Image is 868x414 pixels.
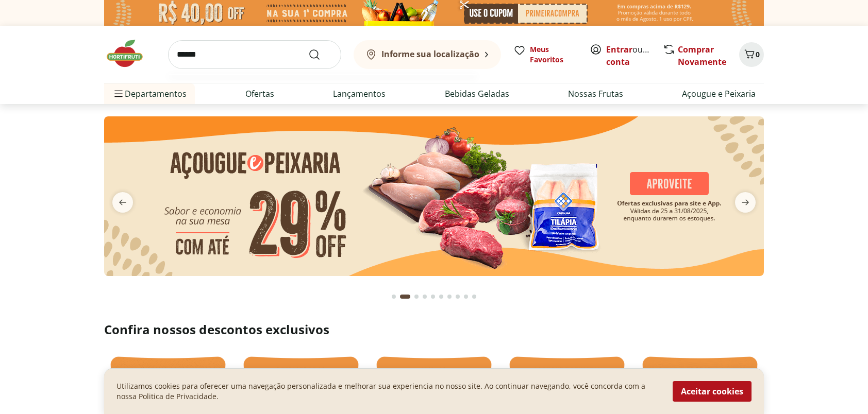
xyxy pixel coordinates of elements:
[682,88,756,100] a: Açougue e Peixaria
[104,116,764,276] img: açougue
[678,44,726,67] a: Comprar Novamente
[398,284,412,309] button: Current page from fs-carousel
[112,81,125,106] button: Menu
[445,284,454,309] button: Go to page 7 from fs-carousel
[739,42,764,67] button: Carrinho
[673,381,752,402] button: Aceitar cookies
[112,81,187,106] span: Departamentos
[116,381,660,402] p: Utilizamos cookies para oferecer uma navegação personalizada e melhorar sua experiencia no nosso ...
[756,49,760,59] span: 0
[333,88,386,100] a: Lançamentos
[104,192,141,213] button: previous
[168,40,341,69] input: search
[390,284,398,309] button: Go to page 1 from fs-carousel
[470,284,478,309] button: Go to page 10 from fs-carousel
[104,321,764,338] h2: Confira nossos descontos exclusivos
[437,284,445,309] button: Go to page 6 from fs-carousel
[606,44,663,67] a: Criar conta
[381,48,479,60] b: Informe sua localização
[727,192,764,213] button: next
[412,284,421,309] button: Go to page 3 from fs-carousel
[462,284,470,309] button: Go to page 9 from fs-carousel
[445,88,509,100] a: Bebidas Geladas
[568,88,623,100] a: Nossas Frutas
[454,284,462,309] button: Go to page 8 from fs-carousel
[308,48,333,61] button: Submit Search
[429,284,437,309] button: Go to page 5 from fs-carousel
[513,44,577,65] a: Meus Favoritos
[104,38,156,69] img: Hortifruti
[606,44,632,55] a: Entrar
[606,43,652,68] span: ou
[530,44,577,65] span: Meus Favoritos
[245,88,274,100] a: Ofertas
[421,284,429,309] button: Go to page 4 from fs-carousel
[354,40,501,69] button: Informe sua localização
